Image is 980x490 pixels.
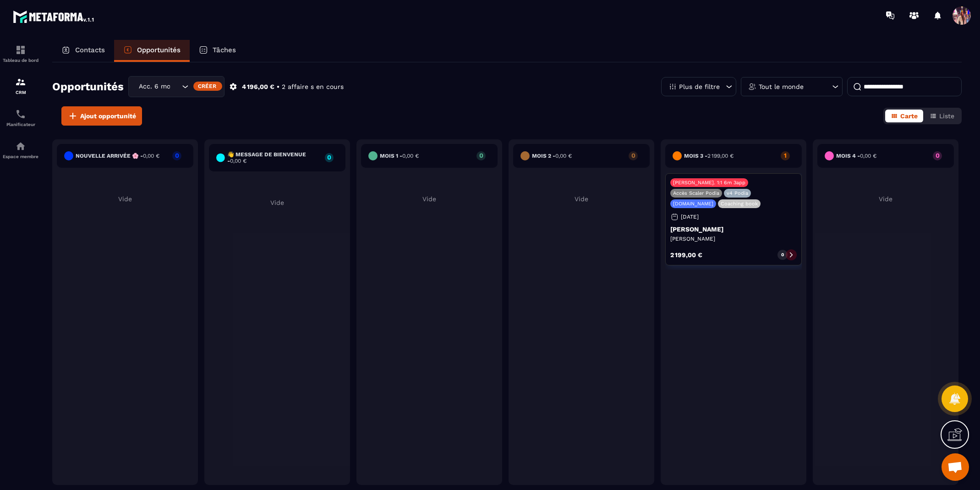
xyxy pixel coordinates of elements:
p: Vide [817,195,954,203]
p: [DATE] [681,214,699,220]
span: Liste [939,112,954,120]
p: [DOMAIN_NAME] [673,201,713,207]
p: Vide [513,195,650,203]
span: 0,00 € [860,153,876,159]
p: Tâches [213,46,236,54]
img: formation [15,44,26,55]
a: formationformationTableau de bord [2,38,39,70]
p: 1 [781,152,790,159]
a: Ouvrir le chat [942,453,969,481]
a: Tâches [190,40,245,62]
p: Planificateur [2,122,39,127]
p: Coaching book [721,201,758,207]
p: 0 [325,154,334,160]
span: Ajout opportunité [80,111,136,121]
button: Liste [924,110,960,122]
p: [PERSON_NAME] [670,235,797,242]
h6: Mois 1 - [380,153,419,159]
p: 0 [476,152,486,159]
p: Vide [209,199,345,206]
p: CRM [2,90,39,95]
p: Tout le monde [759,83,804,90]
span: 0,00 € [555,153,572,159]
a: Opportunités [114,40,190,62]
p: Plus de filtre [679,83,720,90]
p: 0 [629,152,638,159]
p: • [277,83,279,91]
button: Carte [885,110,923,122]
span: 2 199,00 € [707,153,734,159]
button: Ajout opportunité [61,106,142,126]
input: Search for option [170,82,180,92]
span: 0,00 € [402,153,419,159]
p: 0 [172,152,181,159]
p: 0 [781,252,784,258]
a: automationsautomationsEspace membre [2,134,39,166]
h6: Mois 2 - [532,153,572,159]
a: schedulerschedulerPlanificateur [2,102,39,134]
img: scheduler [15,109,26,120]
img: logo [13,8,95,25]
h6: 👋 Message de Bienvenue - [227,151,320,164]
p: Contacts [75,46,105,54]
span: Acc. 6 mois - 3 appels [137,82,170,92]
span: 0,00 € [230,158,246,164]
p: 4 196,00 € [242,83,274,91]
h6: Mois 4 - [836,153,876,159]
p: Espace membre [2,154,39,159]
p: Vide [57,195,193,203]
h6: Mois 3 - [684,153,734,159]
div: Search for option [128,76,224,97]
a: Contacts [52,40,114,62]
p: Vide [361,195,498,203]
p: 2 199,00 € [670,252,702,258]
p: Tableau de bord [2,58,39,63]
a: formationformationCRM [2,70,39,102]
span: 0,00 € [143,153,159,159]
p: [PERSON_NAME] [670,226,797,233]
p: [PERSON_NAME]. 1:1 6m 3app [673,180,745,186]
p: Accès Scaler Podia [673,190,719,196]
div: Créer [193,82,222,91]
h6: Nouvelle arrivée 🌸 - [76,153,159,159]
p: Opportunités [137,46,181,54]
img: automations [15,141,26,152]
p: 2 affaire s en cours [282,83,344,91]
span: Carte [900,112,918,120]
h2: Opportunités [52,77,124,96]
p: v4 Podia [727,190,748,196]
p: 0 [933,152,942,159]
img: formation [15,77,26,88]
